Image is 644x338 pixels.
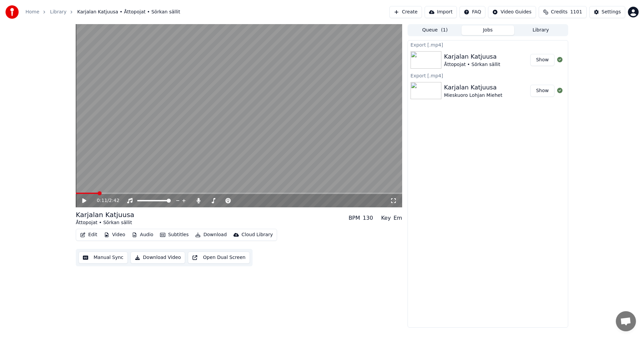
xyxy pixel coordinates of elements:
div: Karjalan Katjuusa [76,210,134,219]
span: Credits [551,9,568,15]
nav: breadcrumb [25,9,180,15]
button: Open Dual Screen [188,252,250,264]
img: youka [5,5,19,19]
div: / [97,197,113,204]
button: Import [425,6,457,18]
div: Key [381,214,391,222]
div: 130 [363,214,373,222]
button: Subtitles [157,230,191,240]
div: Åttopojat • Sörkan sällit [444,61,500,68]
button: Video [101,230,128,240]
div: Karjalan Katjuusa [444,52,500,61]
div: Export [.mp4] [408,71,568,79]
span: 2:42 [109,197,119,204]
button: Settings [589,6,625,18]
div: Mieskuoro Lohjan Miehet [444,92,502,99]
div: Settings [602,9,621,15]
button: FAQ [460,6,485,18]
span: ( 1 ) [441,27,448,33]
div: Em [393,214,402,222]
span: 0:11 [97,197,107,204]
button: Jobs [462,25,515,35]
span: Karjalan Katjuusa • Åttopojat • Sörkan sällit [77,9,180,15]
button: Download [193,230,229,240]
div: BPM [348,214,360,222]
div: Export [.mp4] [408,41,568,49]
button: Library [514,25,567,35]
button: Create [389,6,422,18]
button: Show [530,54,554,66]
button: Video Guides [488,6,536,18]
span: 1101 [570,9,582,15]
button: Show [530,85,554,97]
a: Home [25,9,39,15]
button: Credits1101 [539,6,587,18]
button: Download Video [130,252,185,264]
button: Edit [77,230,100,240]
button: Audio [129,230,156,240]
a: Avoin keskustelu [616,311,636,331]
a: Library [50,9,66,15]
div: Åttopojat • Sörkan sällit [76,219,134,226]
button: Queue [409,25,462,35]
div: Cloud Library [241,231,273,238]
button: Manual Sync [78,252,128,264]
div: Karjalan Katjuusa [444,83,502,92]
